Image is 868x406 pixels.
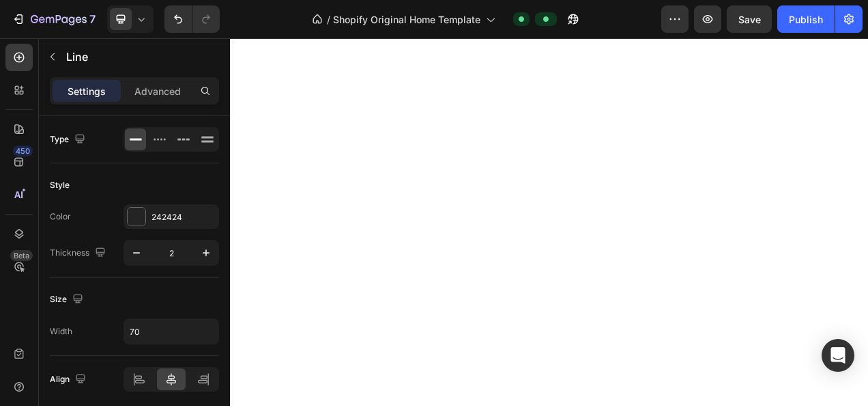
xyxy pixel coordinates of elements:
[50,179,70,191] div: Style
[13,146,33,157] div: 450
[230,38,868,406] iframe: Design area
[50,325,72,338] div: Width
[124,319,218,344] input: Auto
[50,290,86,309] div: Size
[10,250,33,261] div: Beta
[89,11,96,27] p: 7
[822,339,854,372] div: Open Intercom Messenger
[151,211,216,224] div: 242424
[727,5,772,33] button: Save
[164,5,220,33] div: Undo/Redo
[738,14,761,25] span: Save
[66,49,214,65] p: Line
[134,84,181,98] p: Advanced
[5,5,102,33] button: 7
[50,244,108,262] div: Thickness
[68,84,106,98] p: Settings
[327,12,330,27] span: /
[50,211,71,223] div: Color
[50,370,89,389] div: Align
[789,12,823,27] div: Publish
[50,131,88,149] div: Type
[777,5,835,33] button: Publish
[333,12,480,27] span: Shopify Original Home Template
